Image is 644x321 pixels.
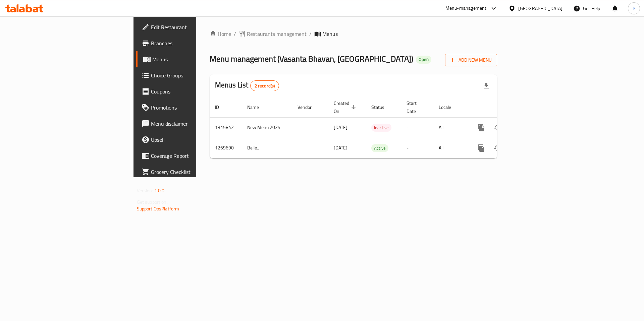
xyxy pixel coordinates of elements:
[489,120,505,136] button: Change Status
[247,30,307,38] span: Restaurants management
[247,103,268,111] span: Name
[137,186,153,195] span: Version:
[136,100,241,116] a: Promotions
[334,123,347,132] span: [DATE]
[478,78,494,94] div: Export file
[242,138,292,158] td: Belle..
[239,30,307,38] a: Restaurants management
[136,116,241,132] a: Menu disclaimer
[473,120,489,136] button: more
[151,152,236,160] span: Coverage Report
[215,103,228,111] span: ID
[136,19,241,35] a: Edit Restaurant
[473,140,489,156] button: more
[468,97,543,118] th: Actions
[371,144,388,152] span: Active
[215,80,279,91] h2: Menus List
[210,51,413,66] span: Menu management ( Vasanta Bhavan, [GEOGRAPHIC_DATA] )
[416,56,431,64] div: Open
[334,143,347,152] span: [DATE]
[407,99,425,115] span: Start Date
[433,117,468,138] td: All
[136,67,241,83] a: Choice Groups
[633,5,635,12] span: P
[518,5,562,12] div: [GEOGRAPHIC_DATA]
[445,4,487,12] div: Menu-management
[371,124,391,132] span: Inactive
[136,83,241,100] a: Coupons
[401,117,433,138] td: -
[151,136,236,144] span: Upsell
[416,57,431,62] span: Open
[210,97,543,158] table: enhanced table
[433,138,468,158] td: All
[151,23,236,31] span: Edit Restaurant
[450,56,492,64] span: Add New Menu
[401,138,433,158] td: -
[152,55,236,63] span: Menus
[371,103,393,111] span: Status
[151,120,236,128] span: Menu disclaimer
[151,71,236,79] span: Choice Groups
[151,39,236,47] span: Branches
[151,168,236,176] span: Grocery Checklist
[210,30,497,38] nav: breadcrumb
[136,148,241,164] a: Coverage Report
[445,54,497,66] button: Add New Menu
[298,103,320,111] span: Vendor
[136,35,241,51] a: Branches
[151,104,236,112] span: Promotions
[136,51,241,67] a: Menus
[137,198,168,206] span: Get support on:
[251,83,279,89] span: 2 record(s)
[309,30,312,38] li: /
[334,99,358,115] span: Created On
[137,204,179,213] a: Support.OpsPlatform
[154,186,165,195] span: 1.0.0
[250,80,279,91] div: Total records count
[489,140,505,156] button: Change Status
[136,132,241,148] a: Upsell
[151,87,236,95] span: Coupons
[242,117,292,138] td: New Menu 2025
[136,164,241,180] a: Grocery Checklist
[439,103,460,111] span: Locale
[322,30,338,38] span: Menus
